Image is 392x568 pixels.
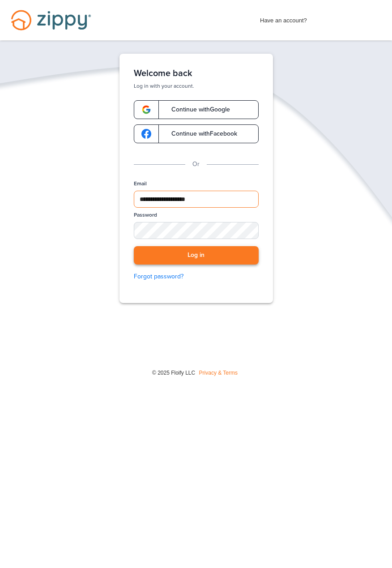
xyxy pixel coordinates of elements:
[134,180,147,188] label: Email
[152,370,195,376] span: © 2025 Floify LLC
[134,124,259,143] a: google-logoContinue withFacebook
[141,129,151,139] img: google-logo
[192,159,200,169] p: Or
[260,11,307,26] span: Have an account?
[134,82,259,90] p: Log in with your account.
[162,131,237,137] span: Continue with Facebook
[134,211,157,219] label: Password
[134,272,259,282] a: Forgot password?
[134,100,259,119] a: google-logoContinue withGoogle
[134,246,259,265] button: Log in
[141,105,151,115] img: google-logo
[134,191,259,208] input: Email
[134,68,259,79] h1: Welcome back
[134,222,259,239] input: Password
[162,107,230,113] span: Continue with Google
[199,370,238,376] a: Privacy & Terms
